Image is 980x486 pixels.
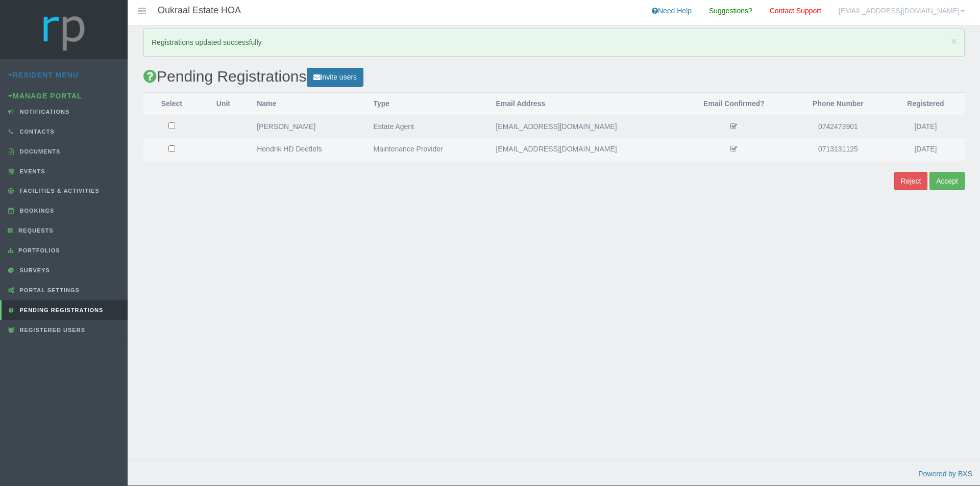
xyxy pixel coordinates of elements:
[17,307,104,313] span: Pending Registrations
[485,138,678,160] td: [EMAIL_ADDRESS][DOMAIN_NAME]
[8,71,79,79] a: Resident Menu
[363,93,486,115] th: Type
[363,138,486,160] td: Maintenance Provider
[918,470,972,478] a: Powered by BXS
[143,68,965,87] h2: Pending Registrations
[887,93,965,115] th: Registered
[257,121,353,133] div: [PERSON_NAME]
[17,129,55,135] span: Contacts
[143,29,965,57] div: Registrations updated successfully.
[485,115,678,138] td: [EMAIL_ADDRESS][DOMAIN_NAME]
[790,93,887,115] th: Phone Number
[17,148,61,155] span: Documents
[16,227,54,234] span: Requests
[17,109,70,115] span: Notifications
[887,115,965,138] td: [DATE]
[200,93,247,115] th: Unit
[17,208,55,214] span: Bookings
[158,6,241,16] h4: Oukraal Estate HOA
[951,36,957,46] button: Close
[790,138,887,160] td: 0713131125
[8,92,82,100] a: Manage Portal
[929,172,965,191] button: Accept
[17,188,100,194] span: Facilities & Activities
[790,115,887,138] td: 0742473901
[363,115,486,138] td: Estate Agent
[485,93,678,115] th: Email Address
[143,93,200,115] th: Select
[257,143,353,155] div: Hendrik HD Deetlefs
[17,287,80,293] span: Portal Settings
[678,93,790,115] th: Email Confirmed?
[887,138,965,160] td: [DATE]
[17,327,85,333] span: Registered Users
[894,172,928,191] button: Reject
[16,247,60,253] span: Portfolios
[17,267,50,273] span: Surveys
[951,35,957,47] span: ×
[247,93,363,115] th: Name
[307,68,364,87] a: Invite users
[17,168,45,174] span: Events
